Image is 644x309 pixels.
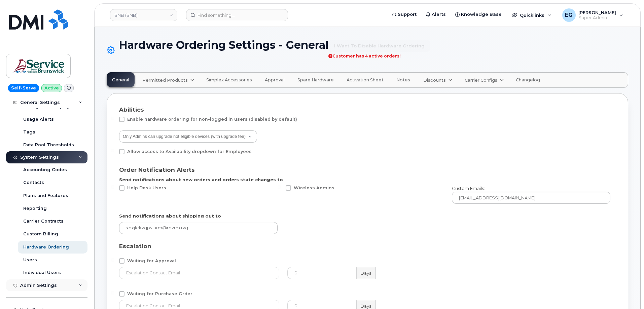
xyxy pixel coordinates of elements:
[278,185,281,189] input: Wireless Admins
[142,77,188,83] span: Permitted Products
[119,213,221,219] label: Send notifications about shipping out to
[423,77,446,83] span: Discounts
[127,291,192,296] span: Waiting for Purchase Order
[111,258,114,262] input: Waiting for Approval
[516,77,540,83] span: Changelog
[119,267,279,279] input: Escalation Contact Email
[294,185,334,190] span: Wireless Admins
[107,39,628,62] h1: Hardware Ordering Settings - General
[511,73,545,87] a: Changelog
[391,73,415,87] a: Notes
[127,258,176,263] span: Waiting for Approval
[127,117,297,122] span: Enable hardware ordering for non-logged in users (disabled by default)
[127,149,252,154] span: Allow access to Availability dropdown for Employees
[452,192,610,204] input: xpxjlekvqpviurm@rbzrm.rvg
[119,177,283,183] label: Send notifications about new orders and orders state changes to
[342,73,389,87] a: Activation Sheet
[201,73,257,87] a: Simplex Accessories
[107,73,134,87] a: General
[452,186,485,191] span: Custom Emails:
[206,77,252,83] span: Simplex Accessories
[111,149,114,152] input: Allow access to Availability dropdown for Employees
[459,73,508,87] a: Carrier Configs
[119,106,616,114] div: Abilities
[111,185,114,189] input: Help Desk Users
[396,77,410,83] span: Notes
[347,77,384,83] span: Activation Sheet
[297,77,334,83] span: Spare Hardware
[127,185,166,190] span: Help Desk Users
[137,73,199,87] a: Permitted Products
[119,166,616,174] div: Order Notification Alerts
[418,73,457,87] a: Discounts
[260,73,290,87] a: Approval
[119,222,278,234] input: xpxjlekvqpviurm@rbzrm.rvg
[119,242,616,250] div: Escalation
[328,54,430,58] div: Customer has 4 active orders!
[356,267,375,279] label: Days
[465,77,497,83] span: Carrier Configs
[111,117,114,120] input: Enable hardware ordering for non-logged in users (disabled by default)
[111,291,114,295] input: Waiting for Purchase Order
[292,73,339,87] a: Spare Hardware
[265,77,285,83] span: Approval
